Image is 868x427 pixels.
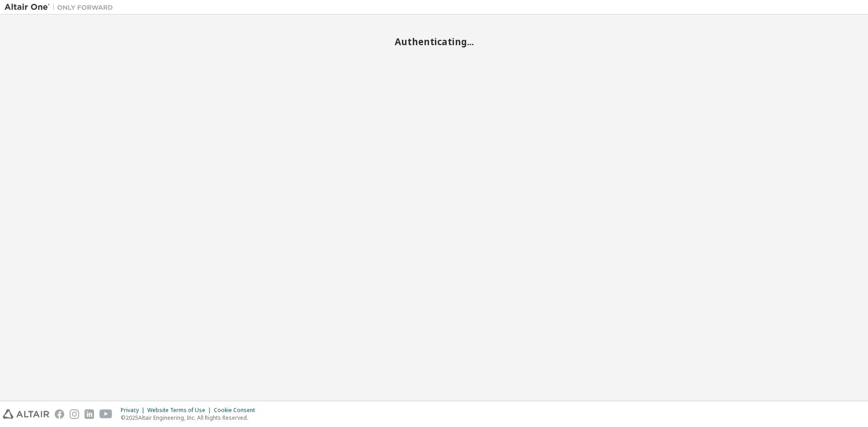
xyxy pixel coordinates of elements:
[5,36,863,47] h2: Authenticating...
[147,407,214,414] div: Website Terms of Use
[55,409,64,419] img: facebook.svg
[70,409,79,419] img: instagram.svg
[3,409,49,419] img: altair_logo.svg
[121,407,147,414] div: Privacy
[5,3,118,12] img: Altair One
[85,409,94,419] img: linkedin.svg
[99,409,113,419] img: youtube.svg
[214,407,260,414] div: Cookie Consent
[121,414,260,422] p: © 2025 Altair Engineering, Inc. All Rights Reserved.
